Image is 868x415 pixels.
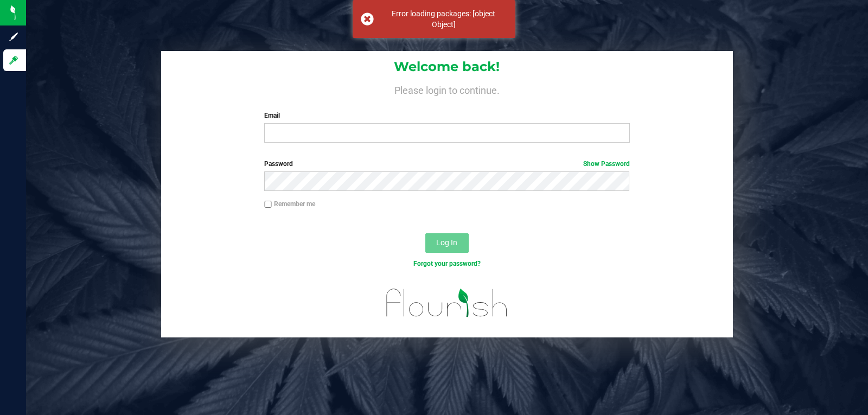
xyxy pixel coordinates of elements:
label: Remember me [264,199,315,209]
h1: Welcome back! [161,60,733,74]
label: Email [264,111,629,120]
h4: Please login to continue. [161,82,733,95]
div: Error loading packages: [object Object] [380,8,507,30]
span: Password [264,160,293,168]
input: Remember me [264,201,272,208]
a: Forgot your password? [413,260,481,267]
button: Log In [425,233,469,253]
span: Log In [436,238,457,247]
inline-svg: Sign up [8,31,19,42]
a: Show Password [583,160,630,168]
inline-svg: Log in [8,55,19,66]
img: flourish_logo.svg [375,280,519,326]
